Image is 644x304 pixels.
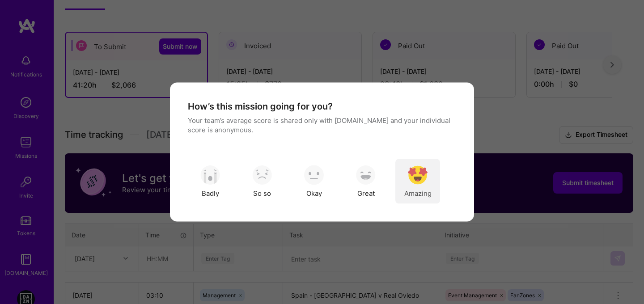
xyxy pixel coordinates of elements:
[188,101,333,112] h4: How’s this mission going for you?
[404,188,432,198] span: Amazing
[306,188,322,198] span: Okay
[357,188,375,198] span: Great
[408,165,428,185] img: soso
[356,165,376,185] img: soso
[304,165,324,185] img: soso
[200,165,220,185] img: soso
[202,188,219,198] span: Badly
[170,83,474,222] div: modal
[188,116,456,135] p: Your team’s average score is shared only with [DOMAIN_NAME] and your individual score is anonymous.
[252,165,272,185] img: soso
[253,188,271,198] span: So so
